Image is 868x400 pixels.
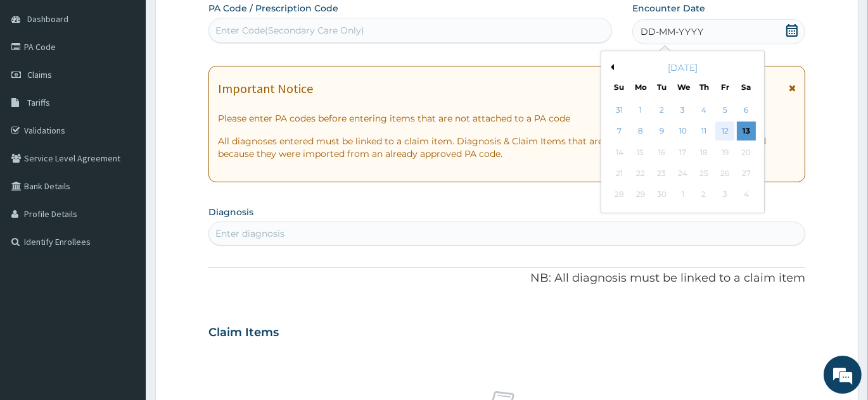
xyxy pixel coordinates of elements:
[736,164,755,183] div: Not available Saturday, September 27th, 2025
[610,185,629,204] div: Not available Sunday, September 28th, 2025
[218,135,796,160] p: All diagnoses entered must be linked to a claim item. Diagnosis & Claim Items that are visible bu...
[641,25,703,38] span: DD-MM-YYYY
[652,164,671,183] div: Not available Tuesday, September 23rd, 2025
[673,101,692,120] div: Choose Wednesday, September 3rd, 2025
[208,206,253,218] label: Diagnosis
[208,6,238,37] div: Minimize live chat window
[673,185,692,204] div: Not available Wednesday, October 1st, 2025
[608,64,614,70] button: Previous Month
[631,101,650,120] div: Choose Monday, September 1st, 2025
[652,101,671,120] div: Choose Tuesday, September 2nd, 2025
[27,69,52,80] span: Claims
[698,82,709,92] div: Th
[609,100,756,206] div: month 2025-09
[614,82,625,92] div: Su
[736,122,755,141] div: Choose Saturday, September 13th, 2025
[635,82,646,92] div: Mo
[6,266,241,310] textarea: Type your message and hit 'Enter'
[715,122,734,141] div: Choose Friday, September 12th, 2025
[736,185,755,204] div: Not available Saturday, October 4th, 2025
[610,101,629,120] div: Choose Sunday, August 31st, 2025
[215,227,284,240] div: Enter diagnosis
[610,164,629,183] div: Not available Sunday, September 21st, 2025
[218,82,313,96] h1: Important Notice
[715,185,734,204] div: Not available Friday, October 3rd, 2025
[631,143,650,162] div: Not available Monday, September 15th, 2025
[694,143,713,162] div: Not available Thursday, September 18th, 2025
[23,63,51,95] img: d_794563401_company_1708531726252_794563401
[27,97,50,108] span: Tariffs
[208,2,338,15] label: PA Code / Prescription Code
[715,143,734,162] div: Not available Friday, September 19th, 2025
[715,164,734,183] div: Not available Friday, September 26th, 2025
[631,164,650,183] div: Not available Monday, September 22nd, 2025
[27,13,68,25] span: Dashboard
[741,82,751,92] div: Sa
[652,185,671,204] div: Not available Tuesday, September 30th, 2025
[694,122,713,141] div: Choose Thursday, September 11th, 2025
[631,122,650,141] div: Choose Monday, September 8th, 2025
[694,164,713,183] div: Not available Thursday, September 25th, 2025
[694,185,713,204] div: Not available Thursday, October 2nd, 2025
[215,24,364,37] div: Enter Code(Secondary Care Only)
[694,101,713,120] div: Choose Thursday, September 4th, 2025
[673,143,692,162] div: Not available Wednesday, September 17th, 2025
[673,122,692,141] div: Choose Wednesday, September 10th, 2025
[631,185,650,204] div: Not available Monday, September 29th, 2025
[610,143,629,162] div: Not available Sunday, September 14th, 2025
[610,122,629,141] div: Choose Sunday, September 7th, 2025
[218,112,796,125] p: Please enter PA codes before entering items that are not attached to a PA code
[736,101,755,120] div: Choose Saturday, September 6th, 2025
[208,270,805,287] p: NB: All diagnosis must be linked to a claim item
[652,143,671,162] div: Not available Tuesday, September 16th, 2025
[720,82,731,92] div: Fr
[606,61,759,74] div: [DATE]
[677,82,688,92] div: We
[73,120,175,247] span: We're online!
[736,143,755,162] div: Not available Saturday, September 20th, 2025
[632,2,705,15] label: Encounter Date
[66,71,213,87] div: Chat with us now
[208,326,279,340] h3: Claim Items
[652,122,671,141] div: Choose Tuesday, September 9th, 2025
[656,82,667,92] div: Tu
[715,101,734,120] div: Choose Friday, September 5th, 2025
[673,164,692,183] div: Not available Wednesday, September 24th, 2025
